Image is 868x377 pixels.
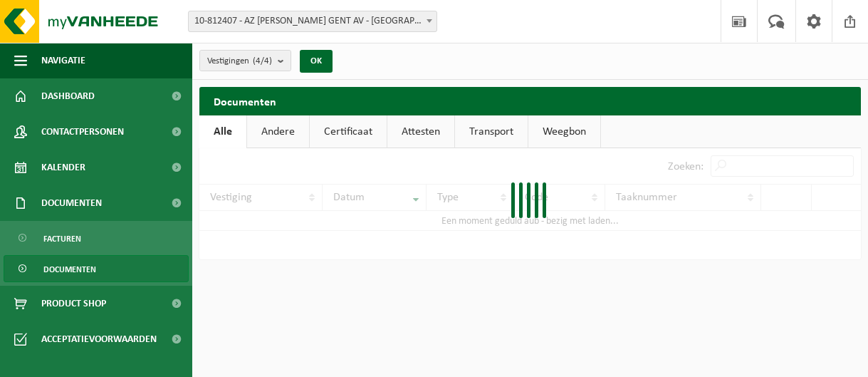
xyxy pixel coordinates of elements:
a: Attesten [387,115,454,148]
span: Product Shop [41,286,106,321]
h2: Documenten [199,87,861,115]
a: Andere [247,115,309,148]
span: Vestigingen [207,51,272,72]
span: Acceptatievoorwaarden [41,321,157,357]
a: Weegbon [528,115,600,148]
span: 10-812407 - AZ JAN PALFIJN GENT AV - GENT [188,11,437,32]
span: 10-812407 - AZ JAN PALFIJN GENT AV - GENT [189,11,436,31]
button: Vestigingen(4/4) [199,50,291,71]
span: Documenten [43,256,96,283]
a: Facturen [4,224,189,252]
span: Facturen [43,225,81,252]
span: Navigatie [41,43,85,78]
a: Certificaat [310,115,387,148]
a: Alle [199,115,246,148]
span: Kalender [41,150,85,185]
button: OK [300,50,333,73]
a: Documenten [4,255,189,282]
span: Documenten [41,185,102,221]
span: Contactpersonen [41,114,124,150]
a: Transport [455,115,528,148]
span: Dashboard [41,78,95,114]
count: (4/4) [253,56,272,66]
